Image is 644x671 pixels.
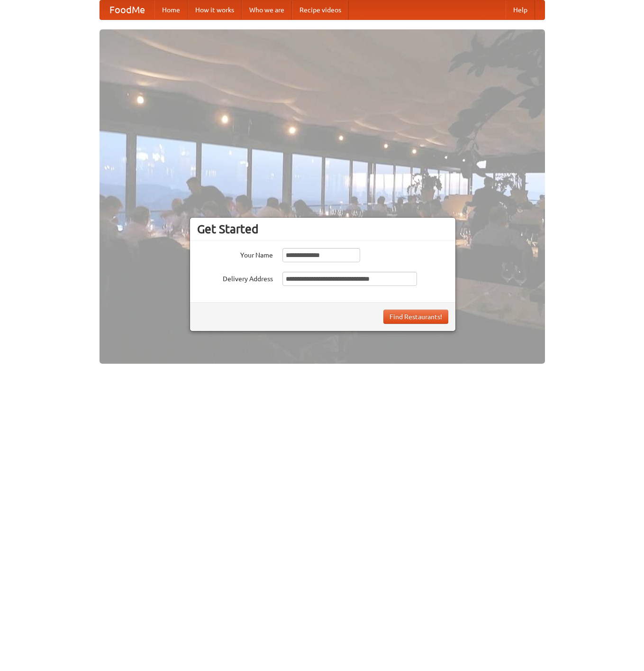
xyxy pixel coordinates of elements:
a: Help [506,0,535,19]
h3: Get Started [197,222,448,236]
a: Home [154,0,188,19]
label: Your Name [197,248,273,260]
label: Delivery Address [197,272,273,284]
a: How it works [188,0,242,19]
a: Recipe videos [292,0,349,19]
button: Find Restaurants! [383,310,448,324]
a: Who we are [242,0,292,19]
a: FoodMe [100,0,154,19]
